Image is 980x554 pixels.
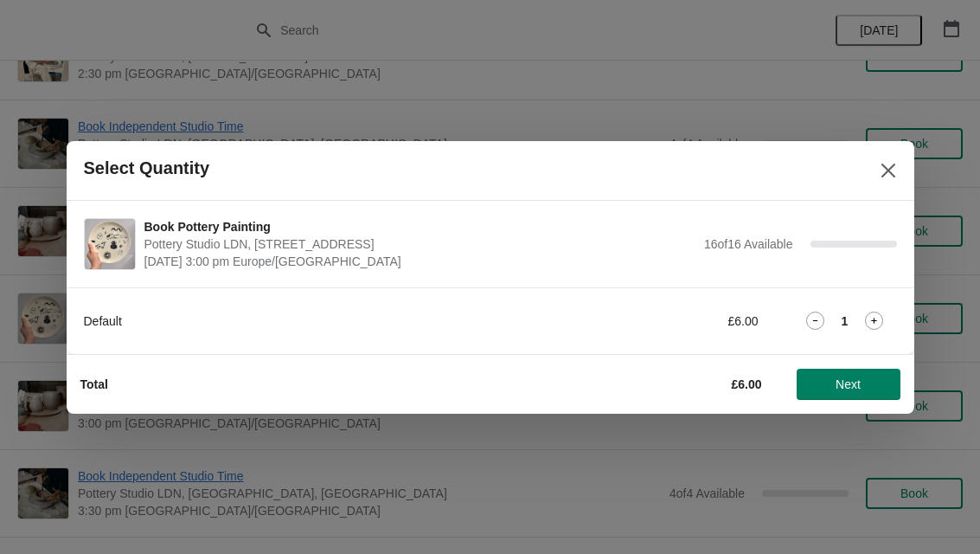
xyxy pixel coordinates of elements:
div: £6.00 [599,312,759,330]
span: Book Pottery Painting [144,218,695,235]
span: Pottery Studio LDN, [STREET_ADDRESS] [144,235,695,253]
h2: Select Quantity [84,158,210,178]
strong: £6.00 [731,377,761,391]
strong: 1 [842,312,849,330]
img: Book Pottery Painting | Pottery Studio LDN, Unit 1.3, Building A4, 10 Monro Way, London, SE10 0EJ... [85,219,135,269]
span: Next [836,377,861,391]
button: Next [797,369,900,400]
div: Default [84,312,564,330]
span: [DATE] 3:00 pm Europe/[GEOGRAPHIC_DATA] [144,253,695,270]
span: 16 of 16 Available [704,237,793,251]
button: Close [873,155,904,186]
strong: Total [80,377,108,391]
